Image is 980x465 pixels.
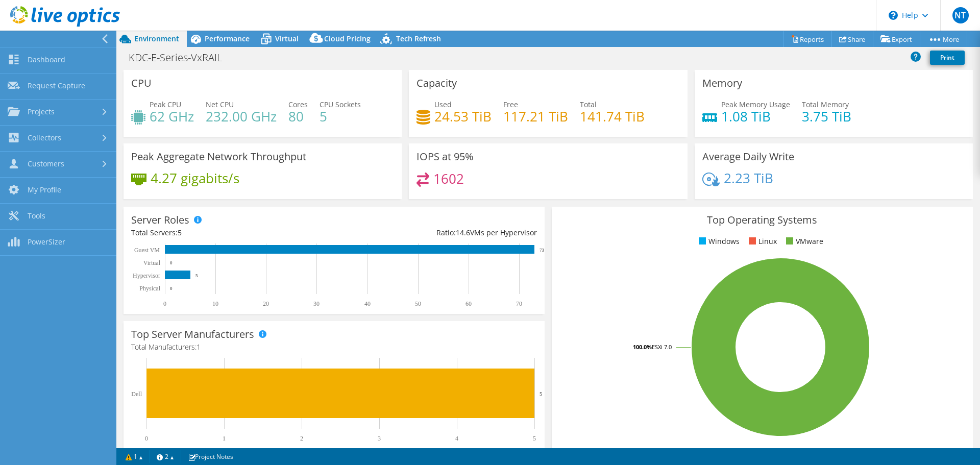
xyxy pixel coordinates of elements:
span: 1 [197,342,201,352]
li: Windows [696,236,740,247]
span: Cores [288,100,308,109]
text: 40 [364,300,371,307]
span: Used [434,100,452,109]
text: 70 [516,300,522,307]
h3: Server Roles [131,214,189,226]
text: 5 [540,390,543,397]
a: Share [831,31,873,47]
text: 0 [145,435,148,442]
h4: 62 GHz [150,111,194,122]
text: 0 [170,260,173,265]
span: Environment [134,34,179,43]
h4: 24.53 TiB [434,111,492,122]
a: Print [930,51,965,65]
h4: 2.23 TiB [724,173,773,184]
span: Free [503,100,518,109]
h3: Top Operating Systems [559,214,965,226]
tspan: ESXi 7.0 [652,343,672,351]
text: Dell [131,390,142,398]
text: 10 [212,300,218,307]
span: Virtual [275,34,299,43]
h4: 117.21 TiB [503,111,568,122]
a: Project Notes [181,450,240,463]
text: 3 [378,435,381,442]
span: Total [580,100,597,109]
div: Total Servers: [131,227,334,238]
h3: Capacity [416,78,457,89]
h4: 141.74 TiB [580,111,645,122]
text: Virtual [143,259,161,266]
text: 0 [170,286,173,291]
span: Peak CPU [150,100,181,109]
span: Net CPU [206,100,234,109]
a: Reports [783,31,832,47]
h3: Top Server Manufacturers [131,329,254,340]
a: 1 [118,450,150,463]
li: VMware [783,236,823,247]
span: Cloud Pricing [324,34,371,43]
text: 30 [313,300,320,307]
h4: 3.75 TiB [802,111,851,122]
text: 73 [540,248,545,253]
span: 14.6 [456,228,470,237]
h3: Peak Aggregate Network Throughput [131,151,306,162]
svg: \n [889,11,898,20]
text: Guest VM [134,247,160,254]
a: 2 [150,450,181,463]
h1: KDC-E-Series-VxRAIL [124,52,238,63]
text: 5 [195,273,198,278]
text: 4 [455,435,458,442]
a: Export [873,31,920,47]
text: 5 [533,435,536,442]
h4: 1602 [433,173,464,184]
h4: 232.00 GHz [206,111,277,122]
a: More [920,31,967,47]
text: Physical [139,285,160,292]
text: 50 [415,300,421,307]
h4: 5 [320,111,361,122]
h3: IOPS at 95% [416,151,474,162]
span: 5 [178,228,182,237]
h3: CPU [131,78,152,89]
h4: Total Manufacturers: [131,341,537,353]
text: Hypervisor [133,272,160,279]
li: Linux [746,236,777,247]
text: 60 [465,300,472,307]
h3: Memory [702,78,742,89]
h4: 80 [288,111,308,122]
span: Performance [205,34,250,43]
div: Ratio: VMs per Hypervisor [334,227,536,238]
span: NT [952,7,969,23]
h4: 1.08 TiB [721,111,790,122]
span: Tech Refresh [396,34,441,43]
span: Total Memory [802,100,849,109]
h4: 4.27 gigabits/s [151,173,239,184]
text: 20 [263,300,269,307]
text: 0 [163,300,166,307]
span: CPU Sockets [320,100,361,109]
text: 2 [300,435,303,442]
text: 1 [223,435,226,442]
span: Peak Memory Usage [721,100,790,109]
h3: Average Daily Write [702,151,794,162]
tspan: 100.0% [633,343,652,351]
